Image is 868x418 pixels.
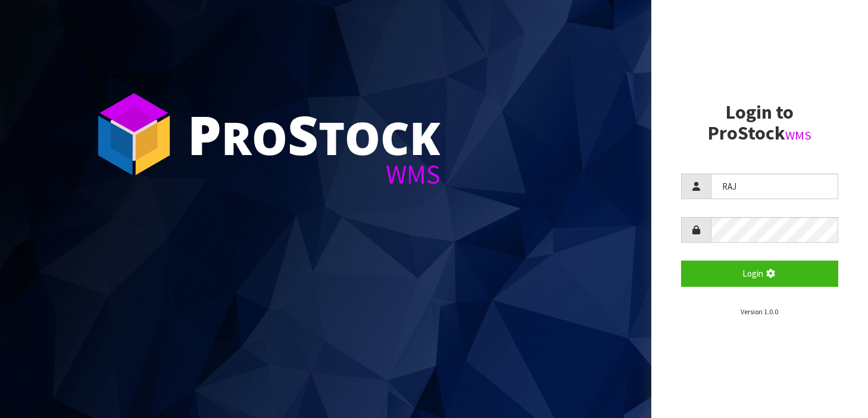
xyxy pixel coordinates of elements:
[89,89,179,179] img: ProStock Cube
[681,102,839,144] h2: Login to ProStock
[711,174,839,199] input: Username
[188,107,441,161] div: ro tock
[288,98,319,171] span: S
[188,98,221,171] span: P
[681,261,839,286] button: Login
[741,307,778,316] small: Version 1.0.0
[785,128,811,143] small: WMS
[188,161,441,188] div: WMS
